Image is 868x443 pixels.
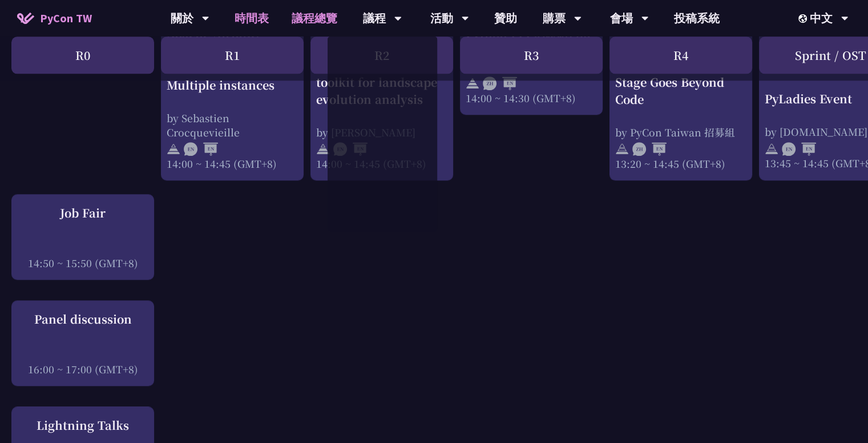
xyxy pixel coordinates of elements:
img: svg+xml;base64,PHN2ZyB4bWxucz0iaHR0cDovL3d3dy53My5vcmcvMjAwMC9zdmciIHdpZHRoPSIyNCIgaGVpZ2h0PSIyNC... [466,76,479,90]
img: Home icon of PyCon TW 2025 [17,13,34,24]
div: 14:50 ~ 15:50 (GMT+8) [17,256,148,270]
a: From topography to process: A Python toolkit for landscape evolution analysis by [PERSON_NAME] 14... [316,25,447,171]
div: by PyCon Taiwan 招募組 [615,125,746,139]
div: by [PERSON_NAME] [316,125,447,139]
span: PyCon TW [40,10,92,27]
div: 13:20 ~ 14:45 (GMT+8) [615,156,746,171]
img: svg+xml;base64,PHN2ZyB4bWxucz0iaHR0cDovL3d3dy53My5vcmcvMjAwMC9zdmciIHdpZHRoPSIyNCIgaGVpZ2h0PSIyNC... [167,142,180,156]
a: Apache Airflow: Synchronizing Datasets across Multiple instances by Sebastien Crocquevieille 14:0... [167,25,298,171]
div: 14:00 ~ 14:45 (GMT+8) [167,156,298,171]
div: Panel discussion [17,311,148,328]
div: R0 [11,37,154,74]
img: ENEN.5a408d1.svg [184,142,218,156]
div: R2 [310,37,453,74]
div: Job Fair [17,204,148,221]
img: svg+xml;base64,PHN2ZyB4bWxucz0iaHR0cDovL3d3dy53My5vcmcvMjAwMC9zdmciIHdpZHRoPSIyNCIgaGVpZ2h0PSIyNC... [765,142,778,156]
div: Lightning Talks [17,417,148,434]
div: R3 [460,37,603,74]
img: ENEN.5a408d1.svg [782,142,816,156]
div: R4 [609,37,752,74]
img: Locale Icon [798,14,810,23]
div: 14:00 ~ 14:45 (GMT+8) [316,156,447,171]
img: ZHEN.371966e.svg [632,142,667,156]
img: svg+xml;base64,PHN2ZyB4bWxucz0iaHR0cDovL3d3dy53My5vcmcvMjAwMC9zdmciIHdpZHRoPSIyNCIgaGVpZ2h0PSIyNC... [316,142,330,156]
div: R1 [161,37,304,74]
a: Panel discussion 16:00 ~ 17:00 (GMT+8) [17,311,148,376]
div: by Sebastien Crocquevieille [167,111,298,139]
div: 14:00 ~ 14:30 (GMT+8) [466,91,597,105]
div: 16:00 ~ 17:00 (GMT+8) [17,362,148,376]
img: ZHEN.371966e.svg [483,76,517,90]
a: PyCon TW [6,4,103,33]
img: svg+xml;base64,PHN2ZyB4bWxucz0iaHR0cDovL3d3dy53My5vcmcvMjAwMC9zdmciIHdpZHRoPSIyNCIgaGVpZ2h0PSIyNC... [615,142,629,156]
